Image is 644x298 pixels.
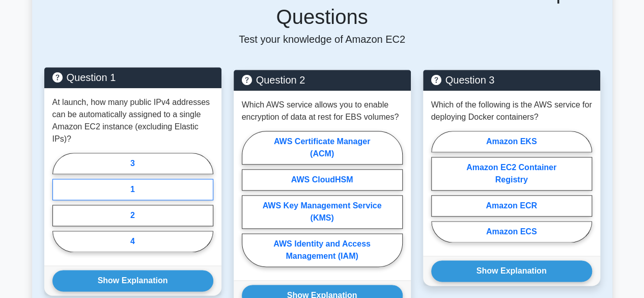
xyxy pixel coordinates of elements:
[242,74,403,86] h5: Question 2
[431,195,592,216] label: Amazon ECR
[431,157,592,191] label: Amazon EC2 Container Registry
[44,33,600,45] p: Test your knowledge of Amazon EC2
[431,260,592,282] button: Show Explanation
[52,179,213,200] label: 1
[242,99,403,123] p: Which AWS service allows you to enable encryption of data at rest for EBS volumes?
[52,153,213,174] label: 3
[242,233,403,267] label: AWS Identity and Access Management (IAM)
[431,99,592,123] p: Which of the following is the AWS service for deploying Docker containers?
[242,195,403,229] label: AWS Key Management Service (KMS)
[52,270,213,291] button: Show Explanation
[242,169,403,191] label: AWS CloudHSM
[431,131,592,152] label: Amazon EKS
[431,221,592,242] label: Amazon ECS
[431,74,592,86] h5: Question 3
[52,71,213,84] h5: Question 1
[52,205,213,226] label: 2
[242,131,403,165] label: AWS Certificate Manager (ACM)
[52,231,213,252] label: 4
[52,96,213,145] p: At launch, how many public IPv4 addresses can be automatically assigned to a single Amazon EC2 in...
